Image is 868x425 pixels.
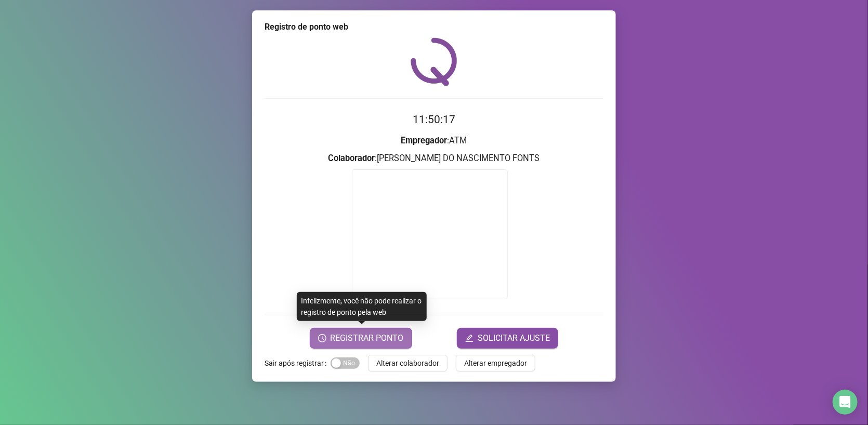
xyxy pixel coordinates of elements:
[265,355,331,371] label: Sair após registrar
[401,136,448,145] strong: Empregador
[297,292,427,321] div: Infelizmente, você não pode realizar o registro de ponto pela web
[265,152,603,165] h3: : [PERSON_NAME] DO NASCIMENTO FONTS
[310,328,412,349] button: REGISTRAR PONTO
[456,355,535,371] button: Alterar empregador
[265,134,603,148] h3: : ATM
[368,355,448,371] button: Alterar colaborador
[265,21,603,33] div: Registro de ponto web
[478,332,550,344] span: SOLICITAR AJUSTE
[411,37,457,86] img: QRPoint
[833,390,858,415] div: Open Intercom Messenger
[465,334,474,342] span: edit
[413,113,455,126] time: 11:50:17
[376,357,439,369] span: Alterar colaborador
[457,328,558,349] button: editSOLICITAR AJUSTE
[328,153,375,163] strong: Colaborador
[331,332,404,344] span: REGISTRAR PONTO
[464,357,527,369] span: Alterar empregador
[318,334,326,342] span: clock-circle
